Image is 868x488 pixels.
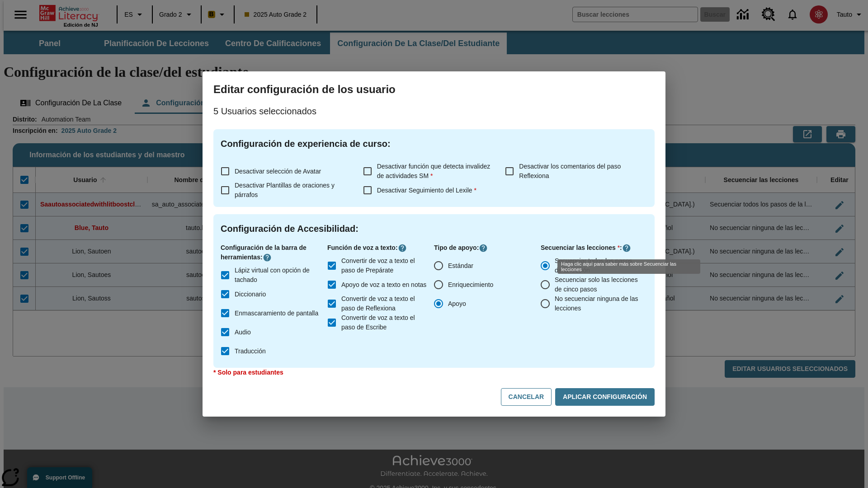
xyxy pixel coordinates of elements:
[235,182,335,198] span: Desactivar Plantillas de oraciones y párrafos
[557,259,700,274] div: Haga clic aquí para saber más sobre Secuenciar las lecciones
[221,221,647,236] h4: Configuración de Accesibilidad :
[213,368,655,377] p: * Solo para estudiantes
[235,266,320,285] span: Lápiz virtual con opción de tachado
[555,388,655,406] button: Aplicar configuración
[341,280,426,290] span: Apoyo de voz a texto en notas
[479,244,488,253] button: Haga clic aquí para saber más sobre
[235,347,266,356] span: Traducción
[221,243,327,262] p: Configuración de la barra de herramientas :
[263,253,272,262] button: Haga clic aquí para saber más sobre
[434,243,541,253] p: Tipo de apoyo :
[213,82,655,97] h3: Editar configuración de los usuario
[235,290,266,299] span: Diccionario
[327,243,434,253] p: Función de voz a texto :
[555,294,640,313] span: No secuenciar ninguna de las lecciones
[519,163,621,179] span: Desactivar los comentarios del paso Reflexiona
[398,244,407,253] button: Haga clic aquí para saber más sobre
[622,244,631,253] button: Haga clic aquí para saber más sobre
[341,256,427,275] span: Convertir de voz a texto el paso de Prepárate
[341,294,427,313] span: Convertir de voz a texto el paso de Reflexiona
[341,313,427,332] span: Convertir de voz a texto el paso de Escribe
[221,136,647,151] h4: Configuración de experiencia de curso :
[448,299,466,309] span: Apoyo
[235,168,321,175] span: Desactivar selección de Avatar
[377,163,491,179] span: Desactivar función que detecta invalidez de actividades SM
[448,280,493,290] span: Enriquecimiento
[541,243,647,253] p: Secuenciar las lecciones :
[377,187,476,194] span: Desactivar Seguimiento del Lexile
[235,328,251,337] span: Audio
[448,261,473,271] span: Estándar
[235,309,318,318] span: Enmascaramiento de pantalla
[213,104,655,118] p: 5 Usuarios seleccionados
[555,275,640,294] span: Secuenciar solo las lecciones de cinco pasos
[501,388,552,406] button: Cancelar
[555,256,640,275] span: Secuenciar todos los pasos de la lección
